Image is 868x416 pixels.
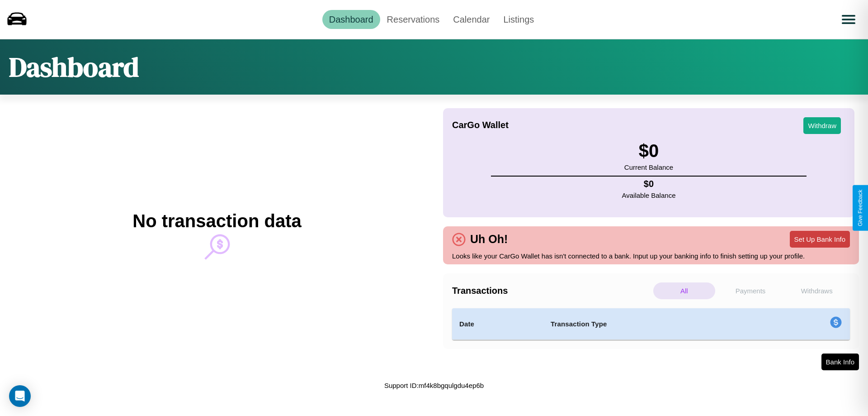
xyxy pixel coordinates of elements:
h2: No transaction data [132,211,301,231]
p: Available Balance [622,189,676,201]
p: Withdraws [786,282,848,299]
p: Looks like your CarGo Wallet has isn't connected to a bank. Input up your banking info to finish ... [452,250,850,262]
h3: $ 0 [624,141,673,161]
h4: CarGo Wallet [452,120,509,130]
h4: Transaction Type [551,319,756,330]
h1: Dashboard [9,48,139,86]
div: Give Feedback [857,190,863,226]
a: Dashboard [322,10,380,29]
table: simple table [452,308,850,340]
div: Open Intercom Messenger [9,385,31,407]
a: Listings [496,10,541,29]
h4: Transactions [452,286,651,296]
h4: Uh Oh! [466,233,512,246]
p: Support ID: mf4k8bgqulgdu4ep6b [384,379,484,392]
h4: Date [459,319,536,330]
p: Payments [720,282,782,299]
a: Reservations [380,10,447,29]
button: Open menu [836,7,861,32]
p: Current Balance [624,161,673,173]
p: All [653,282,715,299]
button: Bank Info [821,354,859,370]
button: Set Up Bank Info [790,231,850,248]
a: Calendar [446,10,496,29]
button: Withdraw [803,117,841,134]
h4: $ 0 [622,179,676,189]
